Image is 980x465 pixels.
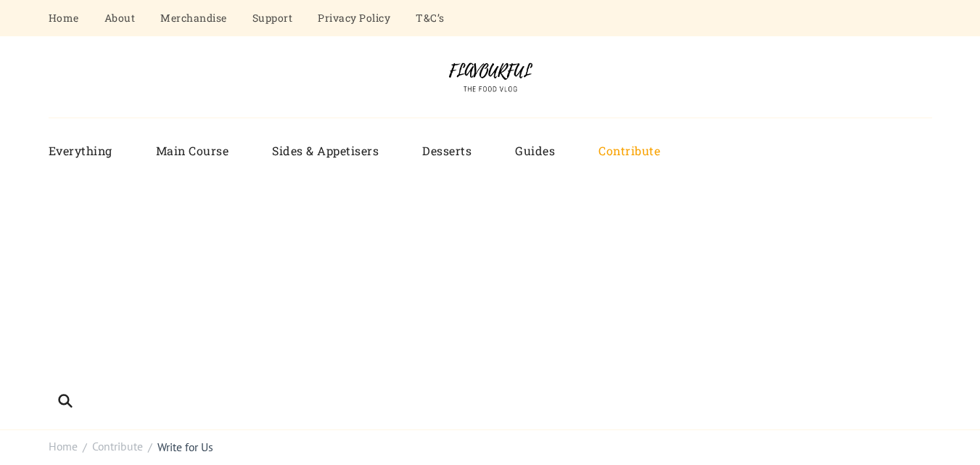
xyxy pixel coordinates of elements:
[92,438,143,456] a: Contribute
[493,133,577,170] a: Guides
[436,58,545,96] img: Flavourful
[92,439,143,453] span: Contribute
[83,439,87,456] span: /
[49,133,134,170] a: Everything
[49,438,78,456] a: Home
[49,439,78,453] span: Home
[134,133,251,170] a: Main Course
[400,133,493,170] a: Desserts
[577,133,682,170] a: Contribute
[148,439,152,456] span: /
[250,133,400,170] a: Sides & Appetisers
